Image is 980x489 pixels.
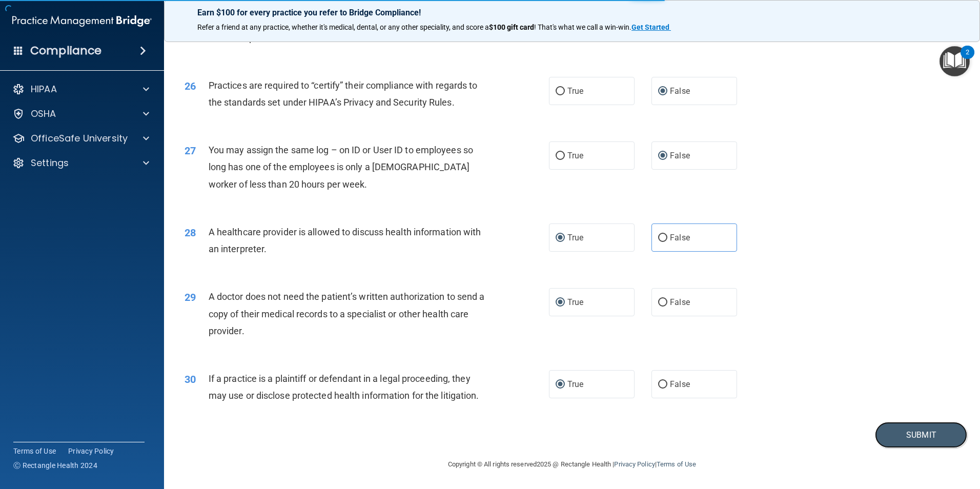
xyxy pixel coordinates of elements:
span: Appointment reminders are allowed under the HIPAA Privacy Rule without a prior authorization. [209,15,479,43]
span: 28 [185,227,196,239]
span: ! That's what we call a win-win. [534,23,631,31]
input: True [556,152,565,160]
div: 2 [966,52,969,66]
input: True [556,234,565,242]
p: Settings [31,157,69,169]
span: 27 [185,145,196,157]
a: Get Started [631,23,671,31]
a: Terms of Use [13,446,56,456]
span: True [567,86,583,96]
input: False [658,234,667,242]
span: True [567,297,583,307]
input: False [658,152,667,160]
p: Earn $100 for every practice you refer to Bridge Compliance! [197,8,947,17]
span: 30 [185,373,196,385]
img: PMB logo [12,11,152,31]
a: OSHA [12,108,149,120]
a: Privacy Policy [68,446,114,456]
a: Terms of Use [657,460,696,468]
strong: Get Started [631,23,669,31]
span: True [567,151,583,160]
span: False [670,297,690,307]
a: OfficeSafe University [12,132,149,145]
input: False [658,88,667,95]
span: Refer a friend at any practice, whether it's medical, dental, or any other speciality, and score a [197,23,489,31]
p: OfficeSafe University [31,132,128,145]
input: False [658,299,667,307]
strong: $100 gift card [489,23,534,31]
button: Submit [875,422,967,448]
input: False [658,381,667,389]
input: True [556,299,565,307]
span: False [670,233,690,242]
span: False [670,151,690,160]
div: Copyright © All rights reserved 2025 @ Rectangle Health | | [385,448,759,481]
p: HIPAA [31,83,57,95]
span: You may assign the same log – on ID or User ID to employees so long has one of the employees is o... [209,145,473,189]
span: True [567,233,583,242]
span: False [670,379,690,389]
p: OSHA [31,108,56,120]
input: True [556,381,565,389]
span: 29 [185,291,196,303]
a: Privacy Policy [614,460,655,468]
span: Practices are required to “certify” their compliance with regards to the standards set under HIPA... [209,80,478,108]
input: True [556,88,565,95]
button: Open Resource Center, 2 new notifications [940,46,970,76]
span: True [567,379,583,389]
span: 26 [185,80,196,92]
span: A healthcare provider is allowed to discuss health information with an interpreter. [209,227,481,254]
span: Ⓒ Rectangle Health 2024 [13,460,97,471]
a: Settings [12,157,149,169]
span: False [670,86,690,96]
h4: Compliance [30,44,101,58]
a: HIPAA [12,83,149,95]
span: A doctor does not need the patient’s written authorization to send a copy of their medical record... [209,291,485,336]
span: If a practice is a plaintiff or defendant in a legal proceeding, they may use or disclose protect... [209,373,479,401]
